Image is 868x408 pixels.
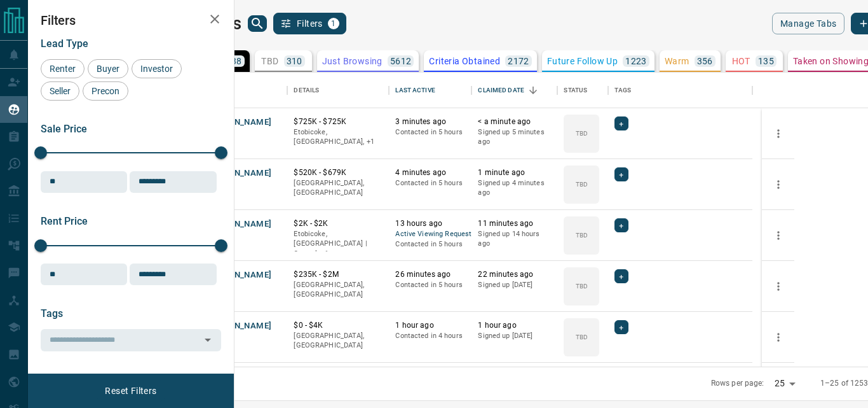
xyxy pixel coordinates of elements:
[294,229,383,259] p: Toronto
[287,73,389,108] div: Details
[294,218,383,229] p: $2K - $2K
[395,239,465,250] p: Contacted in 5 hours
[564,73,587,108] div: Status
[92,64,124,74] span: Buyer
[576,281,588,291] p: TBD
[294,116,383,127] p: $725K - $725K
[619,321,623,334] span: +
[395,280,465,290] p: Contacted in 5 hours
[41,123,87,135] span: Sale Price
[769,124,788,143] button: more
[478,229,551,249] p: Signed up 14 hours ago
[294,269,383,280] p: $235K - $2M
[769,328,788,347] button: more
[711,378,764,389] p: Rows per page:
[608,73,752,108] div: Tags
[395,167,465,178] p: 4 minutes ago
[619,168,623,181] span: +
[478,178,551,198] p: Signed up 4 minutes ago
[524,81,542,99] button: Sort
[261,57,278,66] p: TBD
[395,229,465,240] span: Active Viewing Request
[478,127,551,147] p: Signed up 5 minutes ago
[41,13,221,28] h2: Filters
[287,57,302,66] p: 310
[614,73,631,108] div: Tags
[576,332,588,342] p: TBD
[697,57,713,66] p: 356
[772,13,844,34] button: Manage Tabs
[41,59,85,78] div: Renter
[508,57,529,66] p: 2172
[88,59,128,78] div: Buyer
[83,81,128,101] div: Precon
[619,270,623,283] span: +
[199,331,217,349] button: Open
[389,73,471,108] div: Last Active
[478,320,551,331] p: 1 hour ago
[136,64,177,74] span: Investor
[205,269,271,281] button: [PERSON_NAME]
[322,57,383,66] p: Just Browsing
[41,215,88,227] span: Rent Price
[547,57,618,66] p: Future Follow Up
[625,57,647,66] p: 1223
[478,73,524,108] div: Claimed Date
[395,178,465,188] p: Contacted in 5 hours
[478,218,551,229] p: 11 minutes ago
[294,280,383,300] p: [GEOGRAPHIC_DATA], [GEOGRAPHIC_DATA]
[614,269,628,283] div: +
[557,73,608,108] div: Status
[619,219,623,232] span: +
[395,320,465,331] p: 1 hour ago
[770,374,800,393] div: 25
[294,331,383,351] p: [GEOGRAPHIC_DATA], [GEOGRAPHIC_DATA]
[87,86,124,96] span: Precon
[41,81,79,101] div: Seller
[576,179,588,189] p: TBD
[395,127,465,137] p: Contacted in 5 hours
[614,320,628,334] div: +
[576,129,588,138] p: TBD
[429,57,500,66] p: Criteria Obtained
[619,117,623,130] span: +
[395,269,465,280] p: 26 minutes ago
[294,320,383,331] p: $0 - $4K
[478,269,551,280] p: 22 minutes ago
[41,374,119,386] span: Opportunity Type
[471,73,557,108] div: Claimed Date
[614,218,628,232] div: +
[478,280,551,290] p: Signed up [DATE]
[769,226,788,245] button: more
[614,167,628,181] div: +
[248,15,267,32] button: search button
[395,116,465,127] p: 3 minutes ago
[97,380,165,402] button: Reset Filters
[390,57,412,66] p: 5612
[45,86,75,96] span: Seller
[205,167,271,179] button: [PERSON_NAME]
[732,57,750,66] p: HOT
[273,13,346,34] button: Filters1
[576,230,588,240] p: TBD
[294,167,383,178] p: $520K - $679K
[478,116,551,127] p: < a minute ago
[132,59,182,78] div: Investor
[41,38,88,50] span: Lead Type
[205,218,271,230] button: [PERSON_NAME]
[294,73,319,108] div: Details
[758,57,774,66] p: 135
[329,19,338,28] span: 1
[294,178,383,198] p: [GEOGRAPHIC_DATA], [GEOGRAPHIC_DATA]
[198,73,287,108] div: Name
[395,331,465,341] p: Contacted in 4 hours
[614,116,628,130] div: +
[205,116,271,129] button: [PERSON_NAME]
[395,218,465,229] p: 13 hours ago
[769,175,788,194] button: more
[41,307,63,320] span: Tags
[769,277,788,296] button: more
[205,320,271,332] button: [PERSON_NAME]
[395,73,435,108] div: Last Active
[478,331,551,341] p: Signed up [DATE]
